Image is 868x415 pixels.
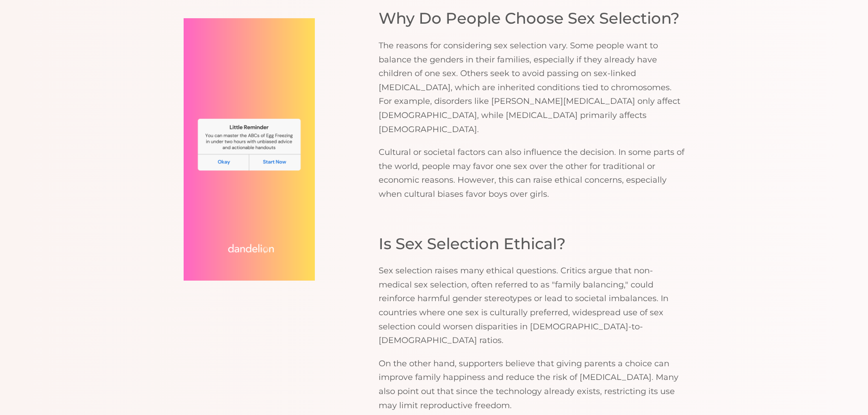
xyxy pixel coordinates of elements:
[379,264,685,348] p: Sex selection raises many ethical questions. Critics argue that non-medical sex selection, often ...
[379,233,685,255] h2: Is Sex Selection Ethical?
[379,357,685,412] p: On the other hand, supporters believe that giving parents a choice can improve family happiness a...
[379,8,685,30] h2: Why Do People Choose Sex Selection?
[379,39,685,136] p: The reasons for considering sex selection vary. Some people want to balance the genders in their ...
[184,18,315,281] img: dandelion-egg-freezing-reminder
[379,145,685,201] p: Cultural or societal factors can also influence the decision. In some parts of the world, people ...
